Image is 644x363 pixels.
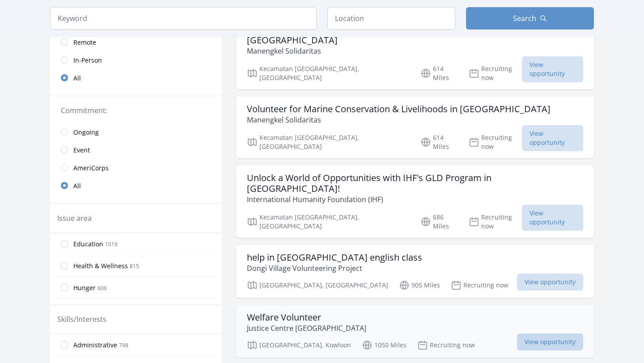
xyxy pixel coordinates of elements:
[73,283,96,292] span: Hunger
[247,213,410,231] p: Kecamatan [GEOGRAPHIC_DATA], [GEOGRAPHIC_DATA]
[522,56,583,82] span: View opportunity
[236,17,594,89] a: Plastic for Pencil: Environmental Education & Plastic Recycling Innovation in [GEOGRAPHIC_DATA] M...
[130,262,139,270] span: 815
[50,177,222,194] a: All
[61,284,68,291] input: Hunger 606
[61,105,211,116] legend: Commitment:
[50,33,222,51] a: Remote
[97,284,107,292] span: 606
[73,128,99,137] span: Ongoing
[50,51,222,69] a: In-Person
[247,114,551,125] p: Manengkel Solidaritas
[247,64,410,82] p: Kecamatan [GEOGRAPHIC_DATA], [GEOGRAPHIC_DATA]
[420,64,458,82] p: 614 Miles
[61,341,68,348] input: Administrative 798
[247,173,583,194] h3: Unlock a World of Opportunities with IHF's GLD Program in [GEOGRAPHIC_DATA]!
[236,245,594,298] a: help in [GEOGRAPHIC_DATA] english class Dongi Village Volunteering Project [GEOGRAPHIC_DATA], [GE...
[61,262,68,269] input: Health & Wellness 815
[522,205,583,231] span: View opportunity
[247,46,583,56] p: Manengkel Solidaritas
[517,274,583,291] span: View opportunity
[61,240,68,247] input: Education 1019
[247,263,422,274] p: Dongi Village Volunteering Project
[73,38,96,47] span: Remote
[236,97,594,158] a: Volunteer for Marine Conservation & Livelihoods in [GEOGRAPHIC_DATA] Manengkel Solidaritas Kecama...
[247,194,583,205] p: International Humanity Foundation (IHF)
[73,181,81,190] span: All
[247,340,351,350] p: [GEOGRAPHIC_DATA], Kowloon
[73,240,103,249] span: Education
[50,141,222,159] a: Event
[73,262,128,270] span: Health & Wellness
[57,314,106,325] legend: Skills/Interests
[247,323,366,333] p: Justice Centre [GEOGRAPHIC_DATA]
[50,159,222,177] a: AmeriCorps
[247,312,366,323] h3: Welfare Volunteer
[73,341,117,350] span: Administrative
[247,280,388,291] p: [GEOGRAPHIC_DATA], [GEOGRAPHIC_DATA]
[73,164,109,173] span: AmeriCorps
[469,64,522,82] p: Recruiting now
[57,213,92,224] legend: Issue area
[420,133,458,151] p: 614 Miles
[73,74,81,83] span: All
[362,340,407,350] p: 1050 Miles
[50,123,222,141] a: Ongoing
[247,104,551,114] h3: Volunteer for Marine Conservation & Livelihoods in [GEOGRAPHIC_DATA]
[420,213,458,231] p: 686 Miles
[73,56,102,65] span: In-Person
[517,333,583,350] span: View opportunity
[50,69,222,87] a: All
[451,280,508,291] p: Recruiting now
[469,133,522,151] p: Recruiting now
[469,213,522,231] p: Recruiting now
[105,241,118,248] span: 1019
[119,342,128,349] span: 798
[522,125,583,151] span: View opportunity
[247,252,422,263] h3: help in [GEOGRAPHIC_DATA] english class
[513,13,536,24] span: Search
[399,280,440,291] p: 905 Miles
[466,7,594,30] button: Search
[327,7,455,30] input: Location
[236,165,594,238] a: Unlock a World of Opportunities with IHF's GLD Program in [GEOGRAPHIC_DATA]! International Humani...
[417,340,475,350] p: Recruiting now
[50,7,317,30] input: Keyword
[247,133,410,151] p: Kecamatan [GEOGRAPHIC_DATA], [GEOGRAPHIC_DATA]
[236,305,594,358] a: Welfare Volunteer Justice Centre [GEOGRAPHIC_DATA] [GEOGRAPHIC_DATA], Kowloon 1050 Miles Recruiti...
[73,146,90,155] span: Event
